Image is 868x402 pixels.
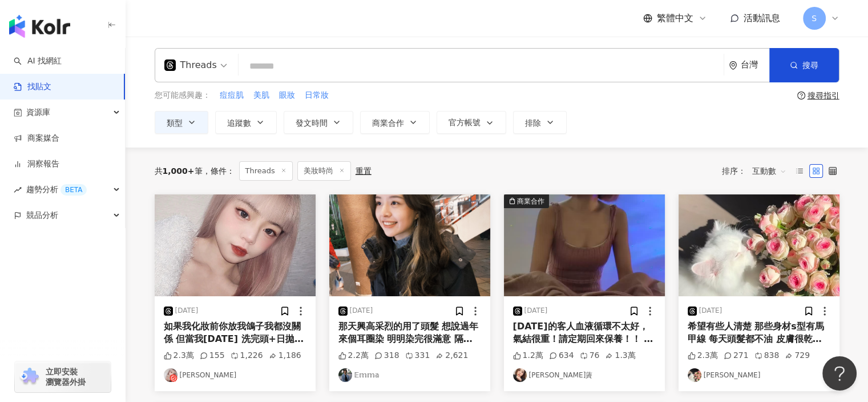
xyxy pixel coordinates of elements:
a: 商案媒合 [14,133,59,144]
a: KOL Avatar[PERSON_NAME]薋 [513,368,656,382]
button: 搜尋 [769,48,839,82]
button: 眼妝 [278,89,296,102]
div: 重置 [356,166,372,176]
span: 您可能感興趣： [155,90,211,101]
div: BETA [60,184,87,196]
div: 1,226 [231,350,263,361]
iframe: Help Scout Beacon - Open [822,356,857,391]
span: 追蹤數 [227,118,251,128]
div: 台灣 [741,60,769,70]
div: 搜尋指引 [808,91,839,100]
span: 互動數 [752,162,786,180]
div: Threads [164,56,217,74]
button: 排除 [513,111,567,134]
span: 活動訊息 [744,13,780,23]
button: 商業合作 [504,194,665,296]
div: 331 [405,350,430,361]
a: 洞察報告 [14,158,59,170]
div: 那天興高采烈的用了頭髮 想說過年來個耳圈染 明明染完很滿意 隔天遇到朋友：你幹嘛cover[PERSON_NAME] 我：？？？ok全毀了🥰 [338,320,481,346]
button: 類型 [155,111,208,134]
span: 眼妝 [279,90,295,101]
img: chrome extension [18,368,41,386]
div: [DATE]的客人血液循環不太好，氣結很重！請定期回來保養！！ #龍筋保健師 #嘉義 ⚠️不接受當日預約⚠️ [513,320,656,346]
a: searchAI 找網紅 [14,55,62,67]
div: 76 [580,350,600,361]
button: 日常妝 [304,89,329,102]
div: 155 [200,350,225,361]
button: 商業合作 [360,111,430,134]
img: post-image [679,194,839,296]
button: 美肌 [253,89,270,102]
span: 資源庫 [26,99,50,125]
span: 官方帳號 [449,118,481,127]
span: 商業合作 [372,118,404,128]
span: 美妝時尚 [297,161,351,181]
img: KOL Avatar [338,368,352,382]
span: rise [14,186,22,194]
span: 痘痘肌 [220,90,244,101]
span: 競品分析 [26,202,58,228]
span: 發文時間 [296,118,328,128]
div: 838 [754,350,780,361]
div: 729 [785,350,810,361]
span: 排除 [525,118,541,128]
span: 日常妝 [305,90,329,101]
img: KOL Avatar [164,368,177,382]
a: KOL Avatar𝔼𝕞𝕞𝕒 [338,368,481,382]
img: logo [9,15,70,38]
button: 官方帳號 [437,111,506,134]
div: 2.2萬 [338,350,369,361]
span: S [812,12,817,25]
span: 美肌 [253,90,269,101]
div: 2,621 [435,350,468,361]
span: question-circle [797,91,805,99]
span: 趨勢分析 [26,177,87,202]
span: Threads [239,161,293,181]
img: KOL Avatar [688,368,701,382]
span: 立即安裝 瀏覽器外掛 [46,367,86,387]
div: 2.3萬 [164,350,194,361]
button: 追蹤數 [215,111,277,134]
a: chrome extension立即安裝 瀏覽器外掛 [15,361,111,392]
div: 1,186 [269,350,301,361]
img: post-image [155,194,316,296]
div: [DATE] [350,306,373,316]
div: 如果我化妝前你放我鴿子我都沒關係 但當我[DATE] 洗完頭+日拋+全妝+假睫毛+髮型+飾品+新衣服+香水 就算是外面有殭屍你也得給我出來 [164,320,306,346]
a: KOL Avatar[PERSON_NAME] [688,368,830,382]
span: 搜尋 [802,61,818,70]
span: environment [729,61,737,70]
div: 318 [374,350,399,361]
div: [DATE] [524,306,548,316]
span: 1,000+ [163,166,195,176]
div: 排序： [722,162,793,180]
button: 痘痘肌 [219,89,244,102]
img: post-image [329,194,490,296]
button: 發文時間 [284,111,353,134]
div: [DATE] [175,306,199,316]
div: 1.2萬 [513,350,543,361]
span: 繁體中文 [657,12,693,25]
div: 希望有些人清楚 那些身材s型有馬甲線 每天頭髮都不油 皮膚很乾淨白皙 身上永遠香噴噴 優雅美麗的女生 都是投入大量金錢和時間堆出來的 她需要花很多時間跟金錢進行保養化妝 還需要健身請教練吃乾淨的... [688,320,830,346]
span: 類型 [167,118,183,128]
div: 2.3萬 [688,350,718,361]
div: 商業合作 [517,196,544,207]
div: [DATE] [699,306,722,316]
a: KOL Avatar[PERSON_NAME] [164,368,306,382]
a: 找貼文 [14,81,51,93]
img: post-image [504,194,665,296]
div: 271 [724,350,749,361]
div: 共 筆 [155,166,203,176]
img: KOL Avatar [513,368,527,382]
div: 634 [549,350,574,361]
span: 條件 ： [203,166,235,176]
div: 1.3萬 [605,350,635,361]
